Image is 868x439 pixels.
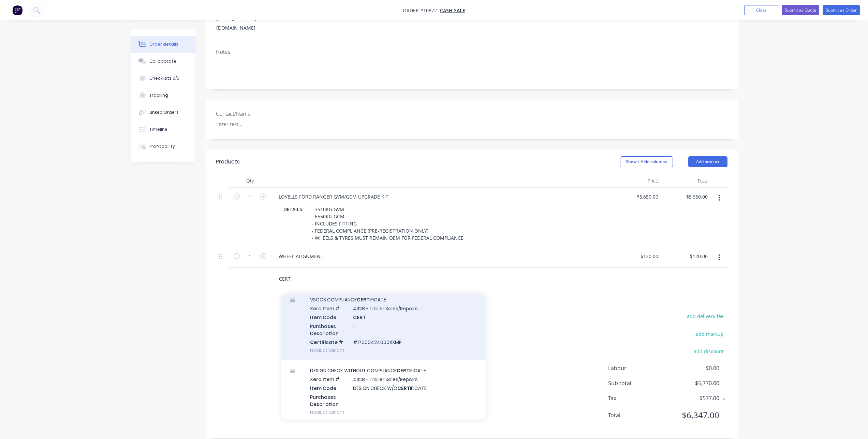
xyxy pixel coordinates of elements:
span: $577.00 [668,394,719,402]
div: Qty [230,174,270,188]
button: Linked Orders [131,104,195,121]
span: Order #10872 - [403,7,440,14]
div: Timeline [149,126,167,132]
button: Timeline [131,121,195,138]
div: Notes [216,49,727,55]
button: Show / Hide columns [620,156,673,167]
input: Start typing to add a product... [279,272,415,285]
span: Tax [608,394,669,402]
div: Products [216,158,240,166]
span: Sub total [608,379,669,387]
div: WHEEL ALIGNMENT [273,251,329,261]
button: Order details [131,36,195,53]
span: $0.00 [668,364,719,372]
button: add discount [690,347,727,356]
label: Contact/Name [216,110,301,118]
span: $6,347.00 [668,409,719,421]
div: Price [612,174,661,188]
button: Close [744,5,778,15]
span: Total [608,411,669,419]
div: [EMAIL_ADDRESS][DOMAIN_NAME] [216,14,273,33]
img: Factory [12,5,23,15]
button: Submit as Quote [782,5,819,15]
div: Collaborate [149,58,176,64]
span: $5,770.00 [668,379,719,387]
button: Collaborate [131,53,195,70]
button: Submit as Order [823,5,860,15]
button: Add product [688,156,727,167]
button: Tracking [131,87,195,104]
div: Tracking [149,92,168,98]
span: Labour [608,364,669,372]
button: add markup [692,329,727,339]
div: DETAILS: [281,204,306,214]
div: LOVELLS FORD RANGER GVM/GCM UPGRADE KIT [273,192,394,202]
div: Order details [149,41,178,47]
div: Profitability [149,143,175,150]
button: Checklists 0/0 [131,70,195,87]
div: Total [661,174,710,188]
a: Cash Sale [440,7,465,14]
div: Linked Orders [149,109,179,115]
button: Profitability [131,138,195,155]
div: - 3510KG GVM - 6550KG GCM - INCLUDES FITTING - FEDERAL COMPLIANCE (PRE-REGISTRATION ONLY) - WHEEL... [309,204,466,243]
div: Checklists 0/0 [149,75,179,81]
button: add delivery fee [683,312,727,321]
